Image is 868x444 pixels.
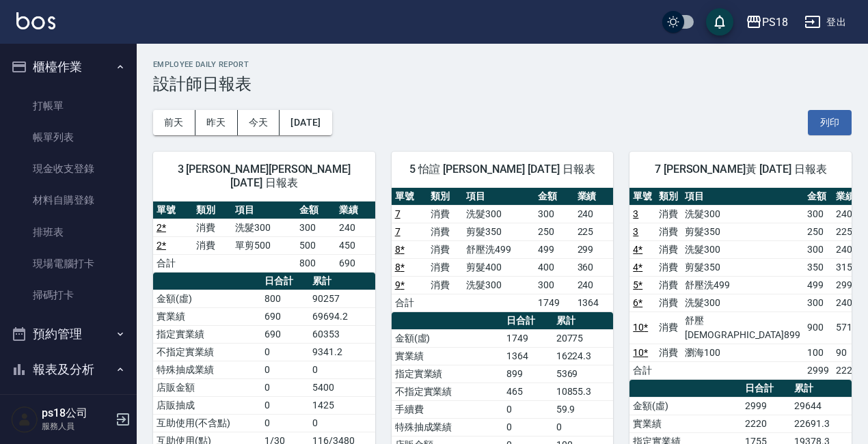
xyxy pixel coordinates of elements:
[309,396,375,414] td: 1425
[503,347,552,365] td: 1364
[261,378,309,396] td: 0
[534,223,574,240] td: 250
[463,276,534,294] td: 洗髮300
[534,205,574,223] td: 300
[408,163,597,176] span: 5 怡諠 [PERSON_NAME] [DATE] 日報表
[804,205,832,223] td: 300
[153,290,261,307] td: 金額(虛)
[655,240,681,258] td: 消費
[261,325,309,343] td: 690
[232,219,296,236] td: 洗髮300
[534,240,574,258] td: 499
[534,294,574,311] td: 1749
[574,294,614,311] td: 1364
[169,163,359,190] span: 3 [PERSON_NAME][PERSON_NAME] [DATE] 日報表
[153,378,261,396] td: 店販金額
[395,226,401,237] a: 7
[804,294,832,311] td: 300
[503,329,552,347] td: 1749
[804,361,832,379] td: 2999
[791,397,852,415] td: 29644
[427,205,463,223] td: 消費
[296,254,336,272] td: 800
[574,223,614,240] td: 225
[681,188,804,206] th: 項目
[681,276,804,294] td: 舒壓洗499
[832,223,861,240] td: 225
[655,344,681,361] td: 消費
[762,14,788,31] div: PS18
[193,236,232,254] td: 消費
[463,258,534,276] td: 剪髮400
[427,240,463,258] td: 消費
[534,276,574,294] td: 300
[336,219,375,236] td: 240
[153,343,261,361] td: 不指定實業績
[309,343,375,361] td: 9341.2
[742,380,791,398] th: 日合計
[296,236,336,254] td: 500
[5,248,131,279] a: 現場電腦打卡
[655,188,681,206] th: 類別
[740,8,794,36] button: PS18
[392,294,427,311] td: 合計
[681,344,804,361] td: 瀏海100
[153,74,852,94] h3: 設計師日報表
[395,208,401,219] a: 7
[42,420,111,432] p: 服務人員
[655,205,681,223] td: 消費
[427,258,463,276] td: 消費
[503,418,552,436] td: 0
[553,347,614,365] td: 16224.3
[832,258,861,276] td: 315
[655,258,681,276] td: 消費
[309,325,375,343] td: 60353
[503,312,552,330] th: 日合計
[261,414,309,432] td: 0
[463,188,534,206] th: 項目
[153,202,375,273] table: a dense table
[629,415,742,432] td: 實業績
[5,153,131,184] a: 現金收支登錄
[153,361,261,378] td: 特殊抽成業績
[832,344,861,361] td: 90
[706,8,733,36] button: save
[832,361,861,379] td: 2220
[309,361,375,378] td: 0
[193,219,232,236] td: 消費
[261,396,309,414] td: 0
[153,202,193,219] th: 單號
[5,392,131,424] a: 報表目錄
[574,205,614,223] td: 240
[5,49,131,85] button: 櫃檯作業
[553,418,614,436] td: 0
[392,347,504,365] td: 實業績
[832,188,861,206] th: 業績
[832,205,861,223] td: 240
[804,188,832,206] th: 金額
[804,240,832,258] td: 300
[681,240,804,258] td: 洗髮300
[681,205,804,223] td: 洗髮300
[309,290,375,307] td: 90257
[238,110,280,135] button: 今天
[195,110,238,135] button: 昨天
[261,307,309,325] td: 690
[427,188,463,206] th: 類別
[681,258,804,276] td: 剪髮350
[655,276,681,294] td: 消費
[336,254,375,272] td: 690
[261,361,309,378] td: 0
[336,236,375,254] td: 450
[392,383,504,400] td: 不指定實業績
[153,396,261,414] td: 店販抽成
[392,400,504,418] td: 手續費
[392,188,427,206] th: 單號
[153,307,261,325] td: 實業績
[655,311,681,344] td: 消費
[574,276,614,294] td: 240
[553,383,614,400] td: 10855.3
[42,406,111,420] h5: ps18公司
[791,415,852,432] td: 22691.3
[646,163,835,176] span: 7 [PERSON_NAME]黃 [DATE] 日報表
